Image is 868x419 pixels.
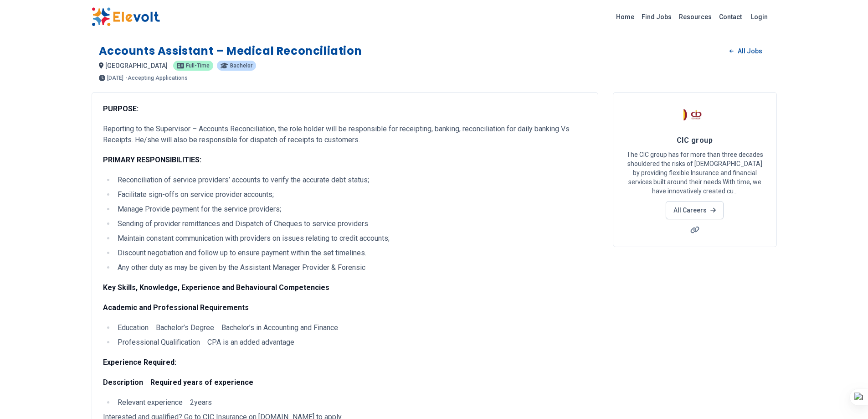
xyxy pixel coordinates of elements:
span: CIC group [677,136,713,145]
a: Find Jobs [638,10,675,24]
strong: Key Skills, Knowledge, Experience and Behavioural Competencies [103,283,329,292]
li: Education Bachelor’s Degree Bachelor’s in Accounting and Finance [115,322,587,333]
a: All Careers [666,201,724,219]
a: Resources [675,10,715,24]
li: Discount negotiation and follow up to ensure payment within the set timelines. [115,248,587,259]
span: Full-time [186,63,210,68]
span: [GEOGRAPHIC_DATA] [105,62,168,69]
li: Professional Qualification CPA is an added advantage [115,337,587,348]
li: Manage Provide payment for the service providers; [115,204,587,215]
span: [DATE] [107,75,123,81]
li: Sending of provider remittances and Dispatch of Cheques to service providers [115,218,587,229]
li: Facilitate sign-offs on service provider accounts; [115,189,587,200]
span: Bachelor [230,63,252,68]
strong: Experience Required: [103,358,176,367]
a: Login [745,8,773,26]
p: Reporting to the Supervisor – Accounts Reconciliation, the role holder will be responsible for re... [103,124,587,145]
li: Maintain constant communication with providers on issues relating to credit accounts; [115,233,587,244]
strong: Academic and Professional Requirements [103,303,249,312]
li: Relevant experience 2years [115,397,587,408]
li: Reconciliation of service providers’ accounts to verify the accurate debt status; [115,175,587,186]
a: Contact [715,10,745,24]
h1: Accounts Assistant – Medical Reconciliation [99,44,362,58]
a: Home [612,10,638,24]
p: - Accepting Applications [125,75,188,81]
strong: Description Required years of experience [103,378,253,387]
a: All Jobs [722,44,769,58]
img: CIC group [683,103,706,126]
strong: PURPOSE: [103,104,139,113]
p: The CIC group has for more than three decades shouldered the risks of [DEMOGRAPHIC_DATA] by provi... [624,150,765,196]
li: Any other duty as may be given by the Assistant Manager Provider & Forensic [115,262,587,273]
strong: PRIMARY RESPONSIBILITIES: [103,155,201,164]
img: Elevolt [92,7,160,26]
